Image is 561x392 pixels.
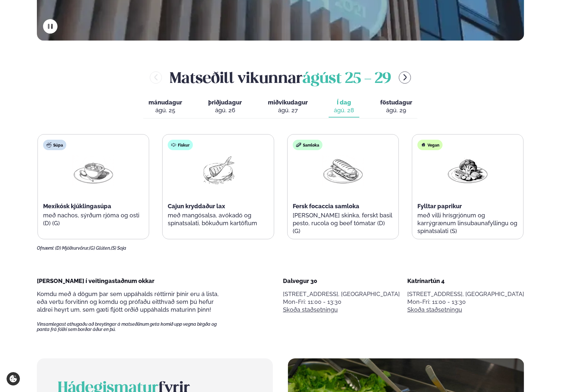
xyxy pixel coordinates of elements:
[283,277,400,285] div: Dalvegur 30
[7,372,20,385] a: Cookie settings
[283,290,400,298] p: [STREET_ADDRESS], [GEOGRAPHIC_DATA]
[203,96,247,118] button: þriðjudagur ágú. 26
[208,106,242,114] div: ágú. 26
[168,140,193,150] div: Fiskur
[334,99,354,106] span: Í dag
[417,203,462,210] span: Fylltar paprikur
[143,96,187,118] button: mánudagur ágú. 25
[407,298,524,306] div: Mon-Fri: 11:00 - 13:30
[421,142,426,148] img: Vegan.svg
[37,290,219,313] span: Komdu með á dögum þar sem uppáhalds réttirnir þínir eru á lista, eða vertu forvitinn og komdu og ...
[111,245,126,251] span: (S) Soja
[283,306,338,314] a: Skoða staðsetningu
[417,212,518,235] p: með villi hrísgrjónum og karrýgrænum linsubaunafyllingu og spínatsalati (S)
[268,106,308,114] div: ágú. 27
[380,99,412,106] span: föstudagur
[303,72,391,86] span: ágúst 25 - 29
[334,106,354,114] div: ágú. 28
[89,245,111,251] span: (G) Glúten,
[296,142,301,148] img: sandwich-new-16px.svg
[407,277,524,285] div: Katrínartún 4
[43,212,144,227] p: með nachos, sýrðum rjóma og osti (D) (G)
[170,67,391,88] h2: Matseðill vikunnar
[168,203,225,210] span: Cajun kryddaður lax
[407,306,462,314] a: Skoða staðsetningu
[72,155,114,186] img: Soup.png
[197,155,239,186] img: Fish.png
[399,71,411,84] button: menu-btn-right
[171,142,176,148] img: fish.svg
[447,155,489,186] img: Vegan.png
[268,99,308,106] span: miðvikudagur
[168,212,268,227] p: með mangósalsa, avókadó og spínatsalati, bökuðum kartöflum
[263,96,313,118] button: miðvikudagur ágú. 27
[37,277,154,284] span: [PERSON_NAME] í veitingastaðnum okkar
[329,96,359,118] button: Í dag ágú. 28
[322,155,364,186] img: Panini.png
[283,298,400,306] div: Mon-Fri: 11:00 - 13:30
[37,245,54,251] span: Ofnæmi:
[43,203,111,210] span: Mexíkósk kjúklingasúpa
[417,140,443,150] div: Vegan
[208,99,242,106] span: þriðjudagur
[148,106,182,114] div: ágú. 25
[375,96,417,118] button: föstudagur ágú. 29
[43,140,66,150] div: Súpa
[37,321,228,332] span: Vinsamlegast athugaðu að breytingar á matseðlinum geta komið upp vegna birgða og panta frá fólki ...
[293,203,359,210] span: Fersk focaccia samloka
[148,99,182,106] span: mánudagur
[407,290,524,298] p: [STREET_ADDRESS], [GEOGRAPHIC_DATA]
[380,106,412,114] div: ágú. 29
[55,245,89,251] span: (D) Mjólkurvörur,
[46,142,52,148] img: soup.svg
[150,71,162,84] button: menu-btn-left
[293,140,322,150] div: Samloka
[293,212,393,235] p: [PERSON_NAME] skinka, ferskt basil pesto, rucola og beef tómatar (D) (G)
